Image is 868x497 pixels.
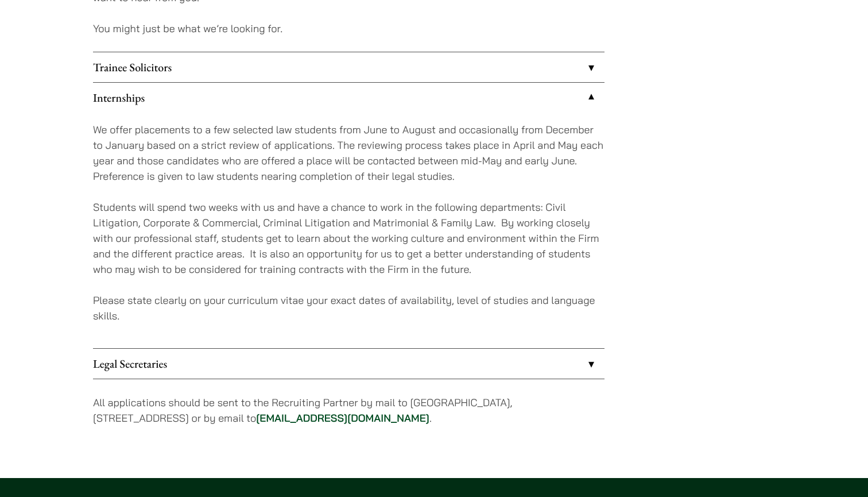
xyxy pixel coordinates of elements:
a: Trainee Solicitors [93,52,604,82]
a: Legal Secretaries [93,349,604,379]
div: Internships [93,113,604,348]
p: You might just be what we’re looking for. [93,21,604,36]
p: We offer placements to a few selected law students from June to August and occasionally from Dece... [93,122,604,184]
p: Students will spend two weeks with us and have a chance to work in the following departments: Civ... [93,199,604,277]
p: All applications should be sent to the Recruiting Partner by mail to [GEOGRAPHIC_DATA], [STREET_A... [93,395,604,426]
a: Internships [93,83,604,113]
a: [EMAIL_ADDRESS][DOMAIN_NAME] [256,411,429,425]
p: Please state clearly on your curriculum vitae your exact dates of availability, level of studies ... [93,292,604,323]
